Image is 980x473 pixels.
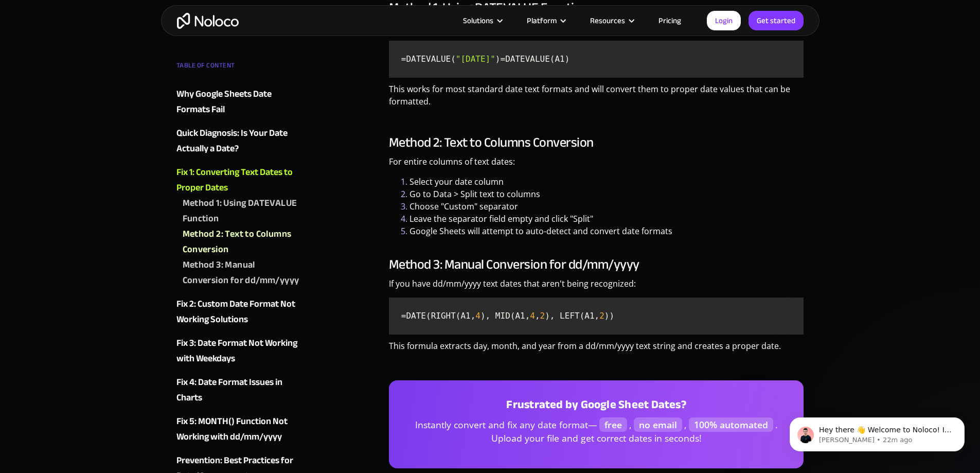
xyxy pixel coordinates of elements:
[604,311,614,321] span: ))
[707,11,741,30] a: Login
[450,14,514,27] div: Solutions
[176,58,301,78] div: TABLE OF CONTENT
[389,83,804,115] p: This works for most standard date text formats and will convert them to proper date values that c...
[409,200,804,213] li: Choose "Custom" separator
[495,54,501,64] span: )
[393,45,800,74] code: =DATEVALUE(A1)
[389,135,804,150] h3: Method 2: Text to Columns Conversion
[183,196,301,226] a: Method 1: Using DATEVALUE Function
[689,417,773,432] span: 100% automated
[577,14,646,27] div: Resources
[183,226,301,257] a: Method 2: Text to Columns Conversion
[590,14,625,27] div: Resources
[540,311,545,321] span: 2
[176,296,301,327] a: Fix 2: Custom Date Format Not Working Solutions
[634,417,682,432] span: no email
[480,311,530,321] span: ), MID(A1,
[514,14,577,27] div: Platform
[389,277,804,297] p: If you have dd/mm/yyyy text dates that aren't being recognized:
[599,417,627,432] span: free
[176,414,301,445] a: Fix 5: MONTH() Function Not Working with dd/mm/yyyy
[409,176,804,188] li: Select your date column
[535,311,540,321] span: ,
[389,257,804,272] h3: Method 3: Manual Conversion for dd/mm/yyyy
[176,86,301,117] a: Why Google Sheets Date Formats Fail
[456,54,495,64] span: "[DATE]"
[401,397,792,412] h3: Frustrated by Google Sheet Dates?
[177,13,239,29] a: home
[774,396,980,468] iframe: Intercom notifications message
[409,213,804,225] li: Leave the separator field empty and click "Split"
[176,375,301,406] a: Fix 4: Date Format Issues in Charts
[646,14,694,27] a: Pricing
[409,225,804,237] li: Google Sheets will attempt to auto-detect and convert date formats
[389,340,804,360] p: This formula extracts day, month, and year from a dd/mm/yyyy text string and creates a proper date.
[527,14,557,27] div: Platform
[463,14,493,27] div: Solutions
[749,11,804,30] a: Get started
[176,336,301,366] a: Fix 3: Date Format Not Working with Weekdays
[409,188,804,200] li: Go to Data > Split text to columns
[599,311,604,321] span: 2
[401,54,456,64] span: =DATEVALUE(
[389,155,804,176] p: For entire columns of text dates:
[176,165,301,196] a: Fix 1: Converting Text Dates to Proper Dates
[530,311,535,321] span: 4
[475,311,480,321] span: 4
[401,311,476,321] span: =DATE(RIGHT(A1,
[183,257,301,288] a: Method 3: Manual Conversion for dd/mm/yyyy
[176,126,301,156] a: Quick Diagnosis: Is Your Date Actually a Date?
[401,417,792,452] p: Instantly convert and fix any date format— , , . Upload your file and get correct dates in seconds!
[545,311,599,321] span: ), LEFT(A1,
